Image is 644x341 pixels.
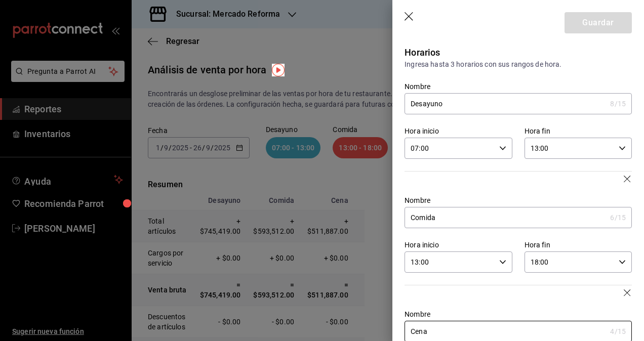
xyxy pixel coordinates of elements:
label: Nombre [405,311,632,318]
label: Hora inicio [405,241,512,248]
p: Horarios [405,46,632,59]
div: 8 /15 [610,99,626,109]
div: 6 /15 [610,212,626,223]
label: Hora fin [525,241,632,248]
label: Nombre [405,83,632,90]
label: Hora inicio [405,127,512,135]
p: Ingresa hasta 3 horarios con sus rangos de hora. [405,59,632,70]
div: 4 /15 [610,326,626,336]
label: Hora fin [525,127,632,135]
img: Marcador de información sobre herramientas [272,64,285,76]
label: Nombre [405,197,632,204]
